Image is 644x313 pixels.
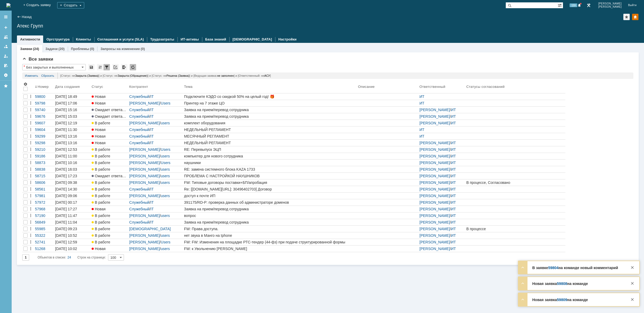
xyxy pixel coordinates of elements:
a: В работе [91,219,128,225]
a: Users [161,161,171,165]
div: [DATE] 11:00 [55,154,77,158]
span: В работе [92,121,110,125]
a: 59298 [34,140,54,146]
a: 58873 [34,160,54,166]
div: Сортировка... [97,64,103,70]
a: [PERSON_NAME] [419,121,450,125]
div: компьютер для нового сотрудника [184,154,356,158]
div: Статус [92,85,103,89]
a: Служебный [129,128,149,132]
div: 59798 [35,101,53,105]
a: НЕДЕЛЬНЫЙ РЕГЛАМЕНТ [183,126,357,133]
a: ИТ [451,187,456,191]
a: IT [150,128,154,132]
a: [DATE] 14:30 [54,186,91,192]
span: Ожидает ответа контрагента [92,108,144,112]
a: Новая [91,100,128,106]
div: Принтер на 7 этаже ЦО [184,101,356,105]
a: [PERSON_NAME] [419,174,450,178]
a: [DEMOGRAPHIC_DATA][PERSON_NAME] [129,227,171,235]
div: FW: Права доступа. [184,227,356,231]
span: Ожидает ответа контрагента [92,114,144,119]
div: 59298 [35,141,53,145]
span: Новая [92,141,106,145]
a: users [161,154,170,158]
a: 59186 [34,153,54,159]
a: Новая [91,206,128,212]
div: наушники [184,161,356,165]
div: ПРОБЛЕМА С НАСТРОЙКОЙ НАУШНИКОВ [184,174,356,178]
th: Статус [91,81,128,93]
div: 57968 [35,207,53,211]
a: [DATE] 13:16 [54,133,91,139]
a: Сбросить [41,72,54,79]
a: [DATE] 18:49 [54,93,91,100]
a: Новая [91,140,128,146]
a: Служебный [129,94,149,99]
div: FW: Типовые договоры поставки+БП/апробация [184,180,356,185]
a: IT [150,108,154,112]
a: Перейти в интерфейс администратора [585,2,592,8]
a: Проблемы [71,47,89,51]
div: Заявка на прием/перевод сотрудника [184,220,356,224]
a: Служебный [129,141,149,145]
a: В работе [91,193,128,199]
div: 59604 [35,128,53,132]
a: [PERSON_NAME] [129,180,160,185]
a: users [161,174,170,178]
a: ПРОБЛЕМА С НАСТРОЙКОЙ НАУШНИКОВ [183,173,357,179]
a: ИТ [451,141,456,145]
div: 58561 [35,187,53,191]
a: [DATE] 09:06 [54,193,91,199]
div: 57972 [35,200,53,205]
a: База знаний [205,37,226,41]
div: [DATE] 10:16 [55,161,77,165]
a: 59299 [34,133,54,139]
a: Служебный [129,187,149,191]
a: [PERSON_NAME] [129,147,160,152]
a: В работе [91,146,128,153]
a: Users [161,147,171,152]
a: Мои заявки [2,52,10,60]
a: [DATE] 00:17 [54,199,91,206]
div: RE: Перевыпуск ЭЦП [184,147,356,152]
a: [DATE] 16:03 [54,166,91,173]
a: Служебный [129,114,149,119]
a: ИТ [451,220,456,224]
a: Принтер на 7 этаже ЦО [183,100,357,106]
a: В работе [91,179,128,186]
a: IT [150,141,154,145]
img: logo [6,3,11,7]
a: Новая [91,93,128,100]
th: Номер [34,81,54,93]
a: 59798 [34,100,54,106]
a: [DATE] 10:16 [54,160,91,166]
div: Сохранить вид [88,64,95,70]
div: Скопировать ссылку на список [112,64,119,70]
span: В работе [92,154,110,158]
span: В работе [92,200,110,205]
th: Ответственный [418,81,465,93]
div: Заявка на прием/перевод сотрудника [184,114,356,119]
a: [DATE] 15:16 [54,107,91,113]
div: [DATE] 12:19 [55,121,77,125]
div: [DATE] 11:04 [55,220,77,224]
a: [PERSON_NAME] [419,147,450,152]
div: 59607 [35,121,53,125]
a: FW: Права доступа. [183,226,357,232]
a: [PERSON_NAME] [129,154,160,158]
a: [DATE] 17:23 [54,173,91,179]
div: 57981 [35,194,53,198]
div: [DATE] 16:03 [55,167,77,171]
a: Заявка на прием/перевод сотрудника [183,219,357,225]
div: Контрагент [129,85,149,89]
span: Новая [92,128,106,132]
a: [PERSON_NAME] [419,108,450,112]
div: [DATE] 12:53 [55,147,77,152]
div: 58606 [35,180,53,185]
div: 59676 [35,114,53,119]
a: [DATE] 11:04 [54,219,91,225]
a: Активности [20,37,40,41]
a: ИТ [451,227,456,231]
span: В работе [92,194,110,198]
